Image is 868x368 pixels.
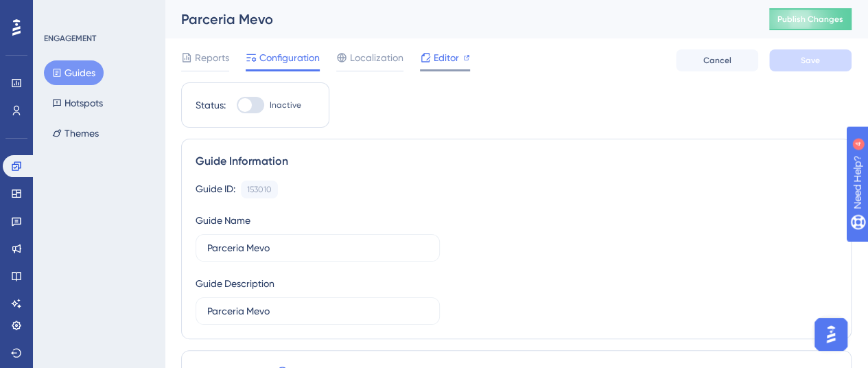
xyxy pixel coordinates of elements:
[350,49,403,66] span: Localization
[196,212,250,229] div: Guide Name
[196,153,837,170] div: Guide Information
[270,100,301,111] span: Inactive
[207,303,428,319] input: Type your Guide’s Description here
[247,184,272,195] div: 153010
[769,49,852,71] button: Save
[95,7,99,18] div: 4
[769,8,852,30] button: Publish Changes
[44,121,107,146] button: Themes
[44,60,104,85] button: Guides
[434,49,459,66] span: Editor
[195,49,229,66] span: Reports
[676,49,758,71] button: Cancel
[810,314,852,355] iframe: UserGuiding AI Assistant Launcher
[703,55,731,66] span: Cancel
[196,275,274,292] div: Guide Description
[44,91,111,115] button: Hotspots
[32,3,86,20] span: Need Help?
[181,10,735,29] div: Parceria Mevo
[196,181,235,198] div: Guide ID:
[44,33,96,44] div: ENGAGEMENT
[259,49,320,66] span: Configuration
[801,55,820,66] span: Save
[207,240,428,255] input: Type your Guide’s Name here
[196,97,226,113] div: Status:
